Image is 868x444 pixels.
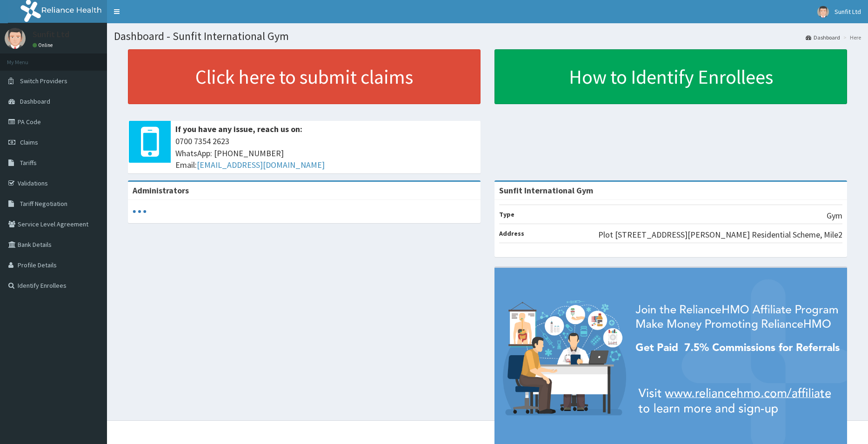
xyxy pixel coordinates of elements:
[20,77,67,85] span: Switch Providers
[20,97,50,106] span: Dashboard
[114,30,861,42] h1: Dashboard - Sunfit International Gym
[598,229,842,241] p: Plot [STREET_ADDRESS][PERSON_NAME] Residential Scheme, Mile2
[133,205,147,219] svg: audio-loading
[33,30,69,39] p: Sunfit Ltd
[817,6,829,18] img: User Image
[175,135,476,171] span: 0700 7354 2623 WhatsApp: [PHONE_NUMBER] Email:
[33,42,55,48] a: Online
[827,210,842,222] p: Gym
[20,159,37,167] span: Tariffs
[197,159,325,170] a: [EMAIL_ADDRESS][DOMAIN_NAME]
[499,210,514,219] b: Type
[5,28,26,49] img: User Image
[133,185,189,196] b: Administrators
[20,138,38,146] span: Claims
[20,199,67,208] span: Tariff Negotiation
[835,7,861,16] span: Sunfit Ltd
[175,124,302,134] b: If you have any issue, reach us on:
[128,49,481,104] a: Click here to submit claims
[494,49,847,104] a: How to Identify Enrollees
[806,33,840,41] a: Dashboard
[499,229,524,238] b: Address
[841,33,861,41] li: Here
[499,185,593,196] strong: Sunfit International Gym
